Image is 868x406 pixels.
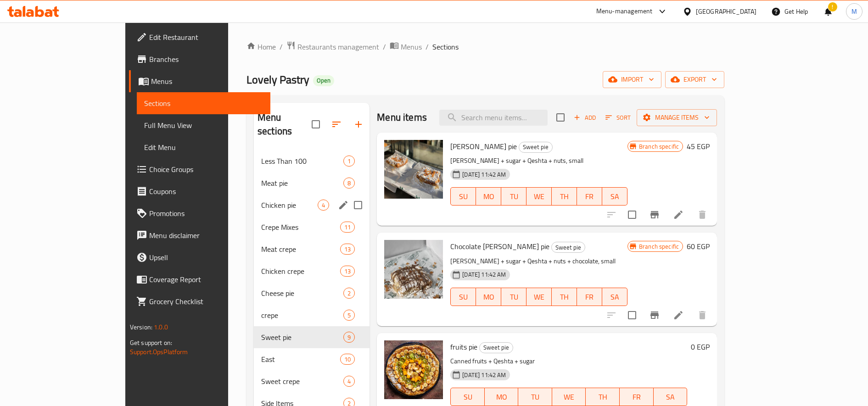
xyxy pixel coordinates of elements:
[254,150,370,172] div: Less Than 1001
[341,245,354,254] span: 13
[144,98,263,109] span: Sections
[450,256,627,267] p: [PERSON_NAME] + sugar + Qeshta + nuts + chocolate, small
[459,270,510,279] span: [DATE] 11:42 AM
[586,388,620,406] button: TH
[606,190,624,203] span: SA
[450,139,517,153] span: [PERSON_NAME] pie
[144,120,263,131] span: Full Menu View
[485,388,519,406] button: MO
[254,260,370,282] div: Chicken crepe13
[344,333,354,342] span: 9
[665,71,724,88] button: export
[673,209,684,220] a: Edit menu item
[488,390,515,404] span: MO
[129,290,270,312] a: Grocery Checklist
[505,290,523,304] span: TU
[261,376,343,387] span: Sweet crepe
[384,340,443,399] img: fruits pie
[459,170,510,179] span: [DATE] 11:42 AM
[602,288,627,306] button: SA
[480,342,513,353] span: Sweet pie
[318,200,329,211] div: items
[246,69,309,90] span: Lovely Pastry
[377,111,427,124] h2: Menu items
[657,390,684,404] span: SA
[130,337,172,349] span: Get support on:
[522,390,549,404] span: TU
[459,371,510,379] span: [DATE] 11:42 AM
[144,142,263,153] span: Edit Menu
[254,370,370,392] div: Sweet crepe4
[501,187,526,206] button: TU
[687,240,710,253] h6: 60 EGP
[570,111,599,125] button: Add
[254,194,370,216] div: Chicken pie4edit
[336,198,350,212] button: edit
[672,74,717,85] span: export
[151,76,263,87] span: Menus
[341,223,354,232] span: 11
[254,326,370,348] div: Sweet pie9
[149,274,263,285] span: Coverage Report
[254,172,370,194] div: Meat pie8
[261,156,343,167] span: Less Than 100
[261,354,340,365] span: East
[344,289,354,298] span: 2
[596,6,653,17] div: Menu-management
[450,288,476,306] button: SU
[432,41,459,52] span: Sections
[129,180,270,202] a: Coupons
[149,208,263,219] span: Promotions
[340,354,355,365] div: items
[129,224,270,246] a: Menu disclaimer
[280,41,283,52] li: /
[622,306,642,325] span: Select to update
[687,140,710,153] h6: 45 EGP
[154,321,168,333] span: 1.0.0
[851,6,857,17] span: M
[606,290,624,304] span: SA
[341,355,354,364] span: 10
[555,190,573,203] span: TH
[129,48,270,70] a: Branches
[149,186,263,197] span: Coupons
[602,187,627,206] button: SA
[149,32,263,43] span: Edit Restaurant
[589,390,616,404] span: TH
[552,242,585,253] span: Sweet pie
[343,376,355,387] div: items
[555,290,573,304] span: TH
[261,310,343,321] span: crepe
[261,332,343,343] span: Sweet pie
[551,108,570,127] span: Select section
[384,140,443,199] img: Golash pie
[261,178,343,189] span: Meat pie
[623,390,650,404] span: FR
[603,71,661,88] button: import
[450,388,484,406] button: SU
[344,377,354,386] span: 4
[552,288,577,306] button: TH
[505,190,523,203] span: TU
[343,178,355,189] div: items
[401,41,422,52] span: Menus
[137,92,270,114] a: Sections
[454,190,472,203] span: SU
[530,190,548,203] span: WE
[479,342,513,353] div: Sweet pie
[343,288,355,299] div: items
[343,156,355,167] div: items
[129,158,270,180] a: Choice Groups
[286,41,379,53] a: Restaurants management
[343,310,355,321] div: items
[644,204,666,226] button: Branch-specific-item
[325,113,347,135] span: Sort sections
[518,388,552,406] button: TU
[149,230,263,241] span: Menu disclaimer
[572,112,597,123] span: Add
[261,222,340,233] span: Crepe Mixes
[476,288,501,306] button: MO
[129,26,270,48] a: Edit Restaurant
